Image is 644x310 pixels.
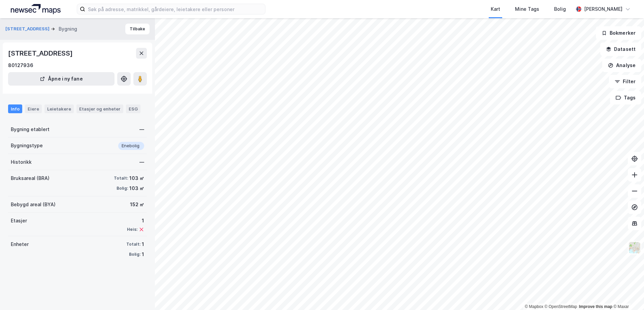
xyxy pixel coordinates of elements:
[11,125,50,133] div: Bygning etablert
[11,240,29,248] div: Enheter
[25,104,42,113] div: Eiere
[129,184,144,192] div: 103 ㎡
[8,72,115,86] button: Åpne i ny fane
[554,5,566,13] div: Bolig
[610,91,641,104] button: Tags
[584,5,622,13] div: [PERSON_NAME]
[5,26,51,32] button: [STREET_ADDRESS]
[610,278,644,310] iframe: Chat Widget
[609,75,641,88] button: Filter
[126,242,140,247] div: Totalt:
[129,174,144,182] div: 103 ㎡
[139,125,144,133] div: —
[139,158,144,166] div: —
[125,24,150,34] button: Tilbake
[8,61,33,69] div: 80127936
[127,227,137,232] div: Heis:
[11,174,50,182] div: Bruksareal (BRA)
[628,241,641,254] img: Z
[129,252,140,257] div: Bolig:
[579,304,612,309] a: Improve this map
[59,25,77,33] div: Bygning
[130,200,144,209] div: 152 ㎡
[8,48,74,59] div: [STREET_ADDRESS]
[596,26,641,40] button: Bokmerker
[11,4,61,14] img: logo.a4113a55bc3d86da70a041830d287a7e.svg
[610,278,644,310] div: Kontrollprogram for chat
[11,142,43,150] div: Bygningstype
[491,5,500,13] div: Kart
[114,176,128,181] div: Totalt:
[79,106,121,112] div: Etasjer og enheter
[11,217,27,225] div: Etasjer
[545,304,577,309] a: OpenStreetMap
[142,250,144,258] div: 1
[126,104,140,113] div: ESG
[127,217,144,225] div: 1
[11,158,32,166] div: Historikk
[8,104,22,113] div: Info
[602,59,641,72] button: Analyse
[85,4,265,14] input: Søk på adresse, matrikkel, gårdeiere, leietakere eller personer
[117,186,128,191] div: Bolig:
[11,200,56,209] div: Bebygd areal (BYA)
[142,240,144,248] div: 1
[600,42,641,56] button: Datasett
[515,5,539,13] div: Mine Tags
[44,104,74,113] div: Leietakere
[525,304,543,309] a: Mapbox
